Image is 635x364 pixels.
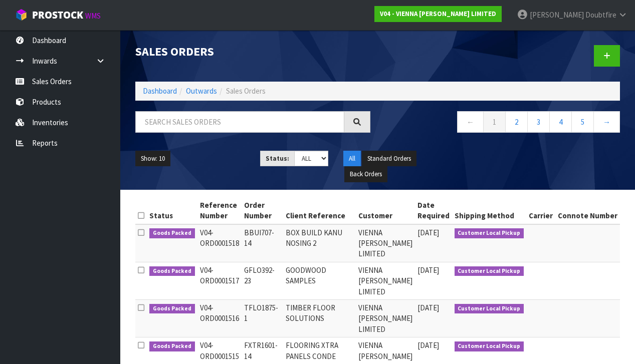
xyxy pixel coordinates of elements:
[242,300,283,337] td: TFLO1875-1
[530,10,584,20] span: [PERSON_NAME]
[135,151,170,167] button: Show: 10
[343,151,361,167] button: All
[505,111,528,133] a: 2
[571,111,594,133] a: 5
[266,154,289,163] strong: Status:
[135,45,370,58] h1: Sales Orders
[283,300,356,337] td: TIMBER FLOOR SOLUTIONS
[149,304,195,314] span: Goods Packed
[356,300,415,337] td: VIENNA [PERSON_NAME] LIMITED
[483,111,506,133] a: 1
[197,197,242,224] th: Reference Number
[149,228,195,238] span: Goods Packed
[242,262,283,299] td: GFLO392-23
[455,266,524,276] span: Customer Local Pickup
[149,266,195,276] span: Goods Packed
[85,11,101,21] small: WMS
[380,10,496,18] strong: V04 - VIENNA [PERSON_NAME] LIMITED
[15,9,28,21] img: cube-alt.png
[283,224,356,262] td: BOX BUILD KANU NOSING 2
[585,10,616,20] span: Doubtfire
[549,111,572,133] a: 4
[197,224,242,262] td: V04-ORD0001518
[417,303,439,312] span: [DATE]
[452,197,527,224] th: Shipping Method
[344,166,387,182] button: Back Orders
[147,197,197,224] th: Status
[455,341,524,351] span: Customer Local Pickup
[226,86,266,96] span: Sales Orders
[242,197,283,224] th: Order Number
[417,340,439,350] span: [DATE]
[283,197,356,224] th: Client Reference
[143,86,177,96] a: Dashboard
[415,197,452,224] th: Date Required
[149,341,195,351] span: Goods Packed
[283,262,356,299] td: GOODWOOD SAMPLES
[455,228,524,238] span: Customer Local Pickup
[417,228,439,237] span: [DATE]
[362,151,416,167] button: Standard Orders
[526,197,555,224] th: Carrier
[356,262,415,299] td: VIENNA [PERSON_NAME] LIMITED
[197,262,242,299] td: V04-ORD0001517
[197,300,242,337] td: V04-ORD0001516
[32,9,83,22] span: ProStock
[356,224,415,262] td: VIENNA [PERSON_NAME] LIMITED
[417,265,439,275] span: [DATE]
[593,111,620,133] a: →
[385,111,620,136] nav: Page navigation
[527,111,550,133] a: 3
[242,224,283,262] td: BBUI707-14
[186,86,217,96] a: Outwards
[356,197,415,224] th: Customer
[135,111,344,133] input: Search sales orders
[457,111,484,133] a: ←
[455,304,524,314] span: Customer Local Pickup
